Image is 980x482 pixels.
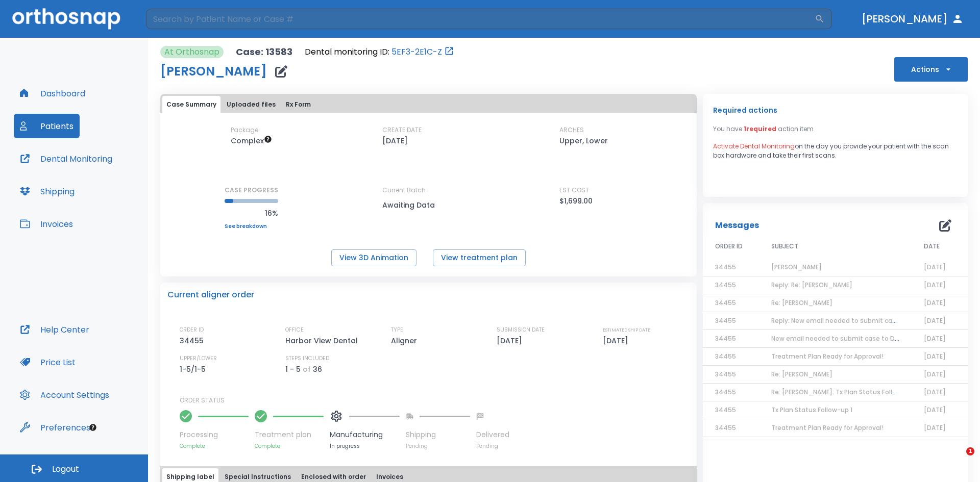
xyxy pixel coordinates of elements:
p: Case: 13583 [236,46,292,58]
span: [DATE] [924,334,946,343]
p: Package [231,125,258,135]
span: Re: [PERSON_NAME]: Tx Plan Status Follow-up 1 | [13583:34455] [771,388,967,396]
span: [DATE] [924,281,946,289]
span: Tx Plan Status Follow-up 1 [771,405,852,414]
span: Up to 50 Steps (100 aligners) [231,136,272,146]
p: In progress [330,442,400,450]
span: 34455 [715,263,736,271]
span: DATE [924,242,940,251]
p: EST COST [559,186,589,195]
span: Treatment Plan Ready for Approval! [771,423,884,432]
div: Open patient in dental monitoring portal [305,46,454,58]
p: Messages [715,219,759,232]
span: [DATE] [924,352,946,361]
button: Dental Monitoring [14,146,118,171]
p: At Orthosnap [164,46,219,58]
span: 34455 [715,281,736,289]
p: CREATE DATE [382,125,422,135]
button: Invoices [14,212,79,236]
span: [DATE] [924,405,946,414]
p: [DATE] [603,335,632,347]
button: Patients [14,114,80,138]
p: Pending [476,442,509,450]
button: Price List [14,350,82,374]
p: SUBMISSION DATE [497,325,545,335]
img: Orthosnap [12,8,120,29]
p: Delivered [476,429,509,440]
p: 34455 [180,335,207,347]
span: Re: [PERSON_NAME] [771,298,832,307]
button: Actions [894,57,968,82]
p: ESTIMATED SHIP DATE [603,325,650,335]
span: Reply: New email needed to submit case to Dental Monitoring [771,316,967,325]
p: UPPER/LOWER [180,354,217,363]
button: Dashboard [14,81,91,106]
span: 34455 [715,352,736,361]
p: TYPE [391,325,403,335]
span: 1 [966,447,974,455]
p: ORDER ID [180,325,204,335]
button: Uploaded files [223,96,280,113]
p: Upper, Lower [559,135,608,147]
h1: [PERSON_NAME] [160,65,267,78]
p: Awaiting Data [382,199,474,211]
button: Case Summary [162,96,220,113]
a: 5EF3-2E1C-Z [391,46,442,58]
span: 34455 [715,423,736,432]
p: [DATE] [382,135,408,147]
a: Preferences [14,415,96,440]
span: [DATE] [924,388,946,396]
span: Logout [52,464,79,475]
p: of [303,363,311,375]
button: Shipping [14,179,81,204]
div: tabs [162,96,695,113]
span: SUBJECT [771,242,798,251]
span: [PERSON_NAME] [771,263,822,271]
p: Required actions [713,104,777,116]
p: 1 - 5 [285,363,301,375]
p: STEPS INCLUDED [285,354,329,363]
p: Manufacturing [330,429,400,440]
p: Dental monitoring ID: [305,46,389,58]
div: Tooltip anchor [88,423,97,432]
p: Treatment plan [255,429,324,440]
p: Current aligner order [167,289,254,301]
span: Reply: Re: [PERSON_NAME] [771,281,852,289]
p: Pending [406,442,470,450]
span: 34455 [715,298,736,307]
p: ARCHES [559,125,584,135]
button: Help Center [14,317,95,342]
span: 34455 [715,388,736,396]
p: Shipping [406,429,470,440]
p: Harbor View Dental [285,335,361,347]
span: 1 required [744,124,776,133]
p: [DATE] [497,335,526,347]
p: 16% [225,207,278,219]
span: Treatment Plan Ready for Approval! [771,352,884,361]
p: Complete [180,442,249,450]
span: 34455 [715,316,736,325]
p: CASE PROGRESS [225,186,278,195]
button: Account Settings [14,383,115,407]
span: [DATE] [924,423,946,432]
input: Search by Patient Name or Case # [146,9,815,29]
button: View 3D Animation [331,249,416,266]
p: You have action item [713,124,814,134]
p: 1-5/1-5 [180,363,209,375]
p: OFFICE [285,325,304,335]
span: ORDER ID [715,242,743,251]
span: Re: [PERSON_NAME] [771,370,832,378]
p: $1,699.00 [559,195,593,207]
span: New email needed to submit case to Dental Monitoring [771,334,947,343]
p: 36 [313,363,322,375]
p: Aligner [391,335,421,347]
button: Rx Form [282,96,315,113]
